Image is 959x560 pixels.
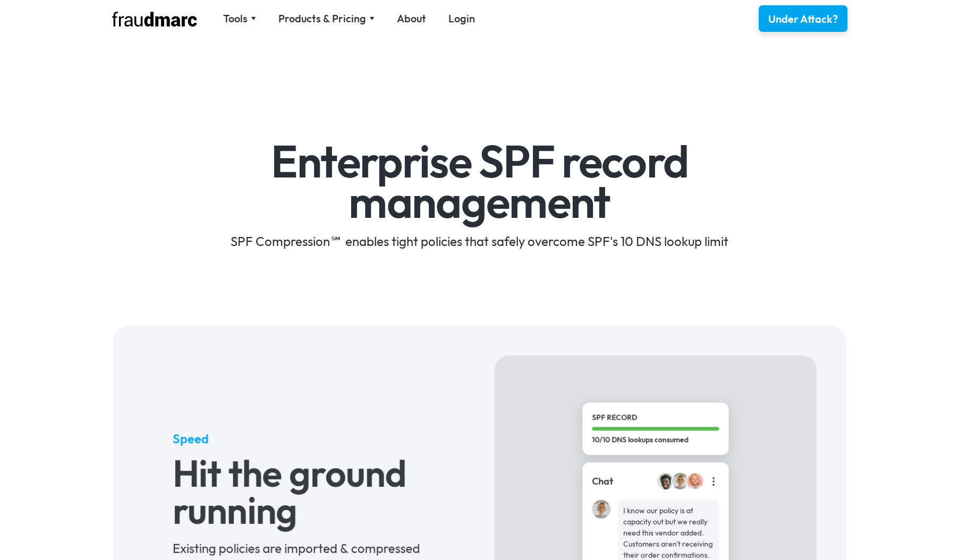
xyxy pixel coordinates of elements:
[397,11,426,26] a: About
[171,233,788,250] div: SPF Compression℠ enables tight policies that safely overcome SPF's 10 DNS lookup limit
[592,412,719,423] div: SPF Record
[768,12,838,27] div: Under Attack?
[592,474,613,488] div: Chat
[592,435,688,445] strong: 10/10 DNS lookups consumed
[172,430,435,447] h5: Speed
[223,11,256,26] div: Tools
[172,454,435,529] h3: Hit the ground running
[278,11,375,26] div: Products & Pricing
[171,141,788,222] h1: Enterprise SPF record management
[759,5,847,32] a: Under Attack?
[448,11,475,26] a: Login
[223,11,248,26] div: Tools
[278,11,366,26] div: Products & Pricing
